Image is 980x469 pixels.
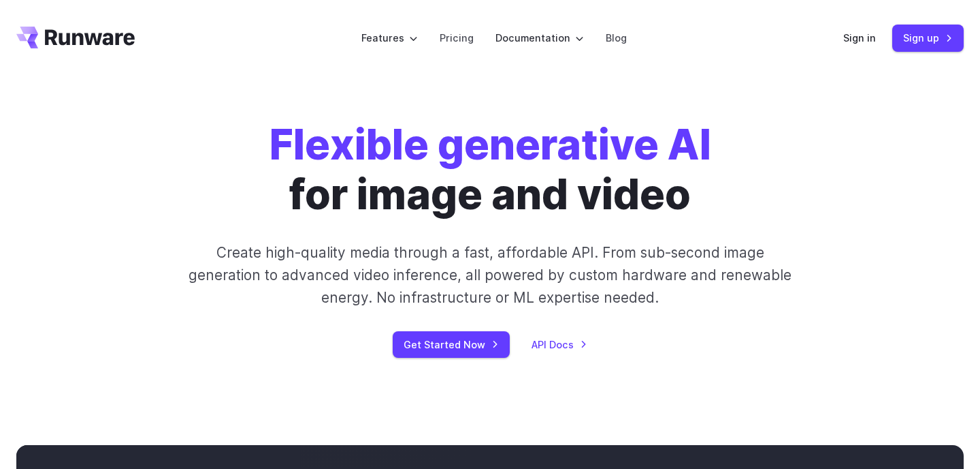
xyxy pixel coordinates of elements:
label: Features [361,30,418,46]
a: Go to / [16,27,135,48]
p: Create high-quality media through a fast, affordable API. From sub-second image generation to adv... [187,241,794,309]
a: Pricing [440,30,474,46]
strong: Flexible generative AI [269,119,711,170]
a: Sign up [892,25,964,51]
a: Get Started Now [393,331,510,358]
label: Documentation [495,30,584,46]
a: Blog [606,30,627,46]
a: API Docs [532,337,587,352]
a: Sign in [843,30,876,46]
h1: for image and video [269,120,711,220]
